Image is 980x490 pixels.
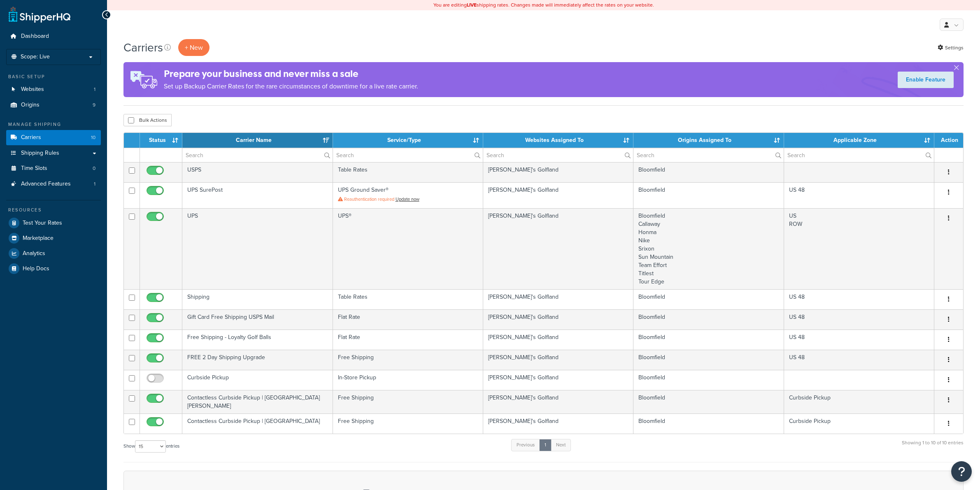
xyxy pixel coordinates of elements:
[6,246,101,261] a: Analytics
[123,62,164,97] img: ad-rules-rateshop-fe6ec290ccb7230408bd80ed9643f0289d75e0ffd9eb532fc0e269fcd187b520.png
[633,182,784,208] td: Bloomfield
[951,461,972,482] button: Open Resource Center
[633,133,784,148] th: Origins Assigned To: activate to sort column ascending
[784,148,934,162] input: Search
[633,289,784,309] td: Bloomfield
[6,261,101,276] a: Help Docs
[93,102,95,109] span: 9
[333,390,483,413] td: Free Shipping
[21,86,44,93] span: Websites
[784,390,934,413] td: Curbside Pickup
[93,165,95,172] span: 0
[182,390,333,413] td: Contactless Curbside Pickup | [GEOGRAPHIC_DATA][PERSON_NAME]
[333,289,483,309] td: Table Rates
[182,413,333,434] td: Contactless Curbside Pickup | [GEOGRAPHIC_DATA]
[182,370,333,390] td: Curbside Pickup
[784,133,934,148] th: Applicable Zone: activate to sort column ascending
[784,350,934,370] td: US 48
[21,53,50,60] span: Scope: Live
[333,309,483,330] td: Flat Rate
[6,29,101,44] a: Dashboard
[483,162,633,182] td: [PERSON_NAME]'s Golfland
[6,231,101,246] a: Marketplace
[23,235,54,242] span: Marketplace
[483,413,633,434] td: [PERSON_NAME]'s Golfland
[333,133,483,148] th: Service/Type: activate to sort column ascending
[9,6,70,23] a: ShipperHQ Home
[6,82,101,97] li: Websites
[633,413,784,434] td: Bloomfield
[6,161,101,176] a: Time Slots 0
[633,162,784,182] td: Bloomfield
[178,39,210,56] button: + New
[539,439,552,451] a: 1
[483,289,633,309] td: [PERSON_NAME]'s Golfland
[633,309,784,330] td: Bloomfield
[6,207,101,214] div: Resources
[483,390,633,413] td: [PERSON_NAME]'s Golfland
[94,181,95,188] span: 1
[633,330,784,350] td: Bloomfield
[182,182,333,208] td: UPS SurePost
[182,208,333,289] td: UPS
[633,350,784,370] td: Bloomfield
[483,309,633,330] td: [PERSON_NAME]'s Golfland
[123,39,163,56] h1: Carriers
[182,148,332,162] input: Search
[784,309,934,330] td: US 48
[483,133,633,148] th: Websites Assigned To: activate to sort column ascending
[6,176,101,192] a: Advanced Features 1
[182,309,333,330] td: Gift Card Free Shipping USPS Mail
[633,208,784,289] td: Bloomfield Callaway Honma Nike Srixon Sun Mountain Team Effort Titlest Tour Edge
[94,86,95,93] span: 1
[333,350,483,370] td: Free Shipping
[6,98,101,113] a: Origins 9
[938,42,964,53] a: Settings
[6,121,101,128] div: Manage Shipping
[6,73,101,80] div: Basic Setup
[483,182,633,208] td: [PERSON_NAME]'s Golfland
[6,130,101,145] li: Carriers
[333,182,483,208] td: UPS Ground Saver®
[123,114,172,126] button: Bulk Actions
[21,33,49,40] span: Dashboard
[333,413,483,434] td: Free Shipping
[23,250,45,257] span: Analytics
[140,133,182,148] th: Status: activate to sort column ascending
[333,208,483,289] td: UPS®
[344,196,394,202] span: Reauthentication required
[182,133,333,148] th: Carrier Name: activate to sort column ascending
[182,289,333,309] td: Shipping
[333,148,483,162] input: Search
[135,440,166,453] select: Showentries
[182,162,333,182] td: USPS
[511,439,540,451] a: Previous
[21,150,59,157] span: Shipping Rules
[164,67,418,81] h4: Prepare your business and never miss a sale
[6,130,101,145] a: Carriers 10
[6,82,101,97] a: Websites 1
[164,81,418,92] p: Set up Backup Carrier Rates for the rare circumstances of downtime for a live rate carrier.
[551,439,571,451] a: Next
[483,148,633,162] input: Search
[6,161,101,176] li: Time Slots
[784,208,934,289] td: US ROW
[396,196,419,202] a: Update now
[898,72,954,88] a: Enable Feature
[483,330,633,350] td: [PERSON_NAME]'s Golfland
[934,133,963,148] th: Action
[784,182,934,208] td: US 48
[21,134,41,141] span: Carriers
[23,220,62,227] span: Test Your Rates
[633,390,784,413] td: Bloomfield
[6,216,101,230] a: Test Your Rates
[182,350,333,370] td: FREE 2 Day Shipping Upgrade
[91,134,95,141] span: 10
[902,438,964,456] div: Showing 1 to 10 of 10 entries
[6,146,101,161] a: Shipping Rules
